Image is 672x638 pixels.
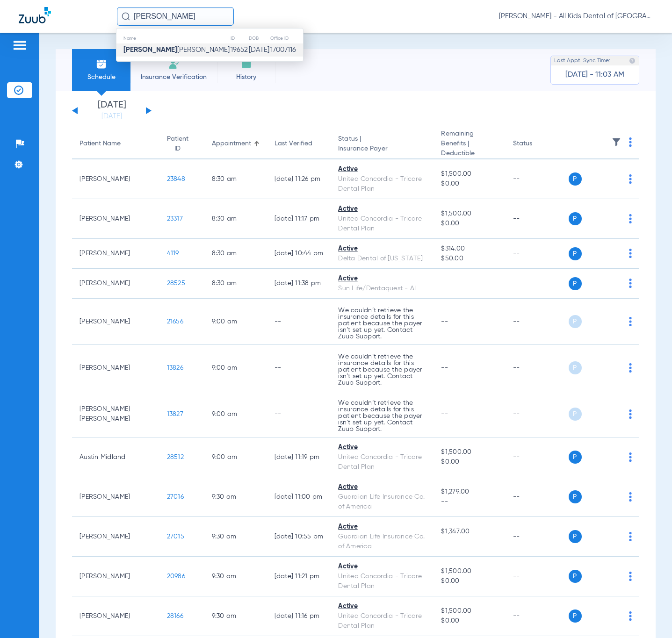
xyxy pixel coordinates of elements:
[241,58,252,70] img: History
[441,527,498,537] span: $1,347.00
[569,315,582,328] span: P
[116,33,230,43] th: Name
[230,33,248,43] th: ID
[441,616,498,626] span: $0.00
[569,609,582,623] span: P
[123,46,230,53] span: [PERSON_NAME]
[338,532,426,552] div: Guardian Life Insurance Co. of America
[625,593,672,638] iframe: Chat Widget
[338,611,426,631] div: United Concordia - Tricare Dental Plan
[167,176,185,182] span: 23848
[569,172,582,186] span: P
[569,212,582,225] span: P
[441,606,498,616] span: $1,500.00
[441,179,498,189] span: $0.00
[569,277,582,290] span: P
[629,214,632,223] img: group-dot-blue.svg
[608,409,617,419] img: x.svg
[117,7,234,26] input: Search for patients
[72,557,159,596] td: [PERSON_NAME]
[569,361,582,374] span: P
[96,58,107,70] img: Schedule
[629,174,632,184] img: group-dot-blue.svg
[270,43,303,57] td: 17007116
[167,454,184,460] span: 28512
[629,279,632,288] img: group-dot-blue.svg
[275,139,324,149] div: Last Verified
[267,596,331,636] td: [DATE] 11:16 PM
[167,134,197,154] div: Patient ID
[267,517,331,557] td: [DATE] 10:55 PM
[554,56,610,65] span: Last Appt. Sync Time:
[506,517,569,557] td: --
[629,409,632,419] img: group-dot-blue.svg
[137,72,210,82] span: Insurance Verification
[629,572,632,581] img: group-dot-blue.svg
[267,437,331,477] td: [DATE] 11:19 PM
[267,269,331,299] td: [DATE] 11:38 PM
[338,443,426,452] div: Active
[79,72,123,82] span: Schedule
[506,129,569,159] th: Status
[608,249,617,258] img: x.svg
[12,40,27,51] img: hamburger-icon
[167,494,184,500] span: 27016
[441,219,498,229] span: $0.00
[506,477,569,517] td: --
[338,144,426,154] span: Insurance Payer
[204,299,267,345] td: 9:00 AM
[612,137,621,147] img: filter.svg
[338,572,426,591] div: United Concordia - Tricare Dental Plan
[441,566,498,576] span: $1,500.00
[506,159,569,199] td: --
[569,247,582,260] span: P
[204,345,267,391] td: 9:00 AM
[338,214,426,234] div: United Concordia - Tricare Dental Plan
[275,139,312,149] div: Last Verified
[72,477,159,517] td: [PERSON_NAME]
[565,70,624,79] span: [DATE] - 11:03 AM
[267,299,331,345] td: --
[212,139,251,149] div: Appointment
[267,199,331,239] td: [DATE] 11:17 PM
[167,573,185,580] span: 20986
[338,522,426,532] div: Active
[338,452,426,472] div: United Concordia - Tricare Dental Plan
[629,249,632,258] img: group-dot-blue.svg
[270,33,303,43] th: Office ID
[441,457,498,467] span: $0.00
[338,244,426,254] div: Active
[441,537,498,546] span: --
[338,254,426,264] div: Delta Dental of [US_STATE]
[204,269,267,299] td: 8:30 AM
[608,214,617,223] img: x.svg
[629,532,632,541] img: group-dot-blue.svg
[267,239,331,269] td: [DATE] 10:44 PM
[72,437,159,477] td: Austin Midland
[441,365,448,371] span: --
[629,363,632,373] img: group-dot-blue.svg
[204,517,267,557] td: 9:30 AM
[608,611,617,621] img: x.svg
[338,562,426,572] div: Active
[608,452,617,462] img: x.svg
[267,557,331,596] td: [DATE] 11:21 PM
[569,570,582,583] span: P
[608,279,617,288] img: x.svg
[338,204,426,214] div: Active
[248,33,270,43] th: DOB
[72,239,159,269] td: [PERSON_NAME]
[441,576,498,586] span: $0.00
[569,490,582,503] span: P
[441,487,498,497] span: $1,279.00
[72,299,159,345] td: [PERSON_NAME]
[204,391,267,437] td: 9:00 AM
[441,209,498,219] span: $1,500.00
[204,239,267,269] td: 8:30 AM
[506,269,569,299] td: --
[441,447,498,457] span: $1,500.00
[72,391,159,437] td: [PERSON_NAME] [PERSON_NAME]
[167,318,183,325] span: 21656
[331,129,434,159] th: Status |
[72,159,159,199] td: [PERSON_NAME]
